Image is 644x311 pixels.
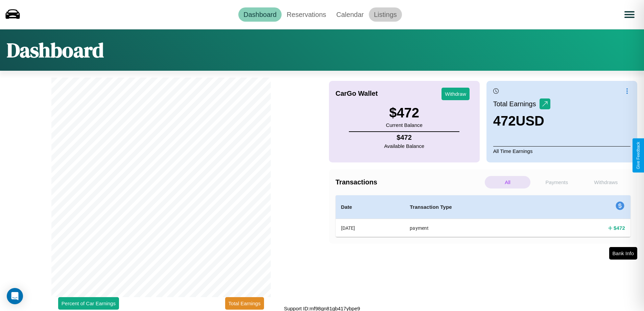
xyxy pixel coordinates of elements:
a: Dashboard [238,7,282,22]
th: [DATE] [336,219,405,237]
div: Give Feedback [636,142,641,169]
button: Bank Info [609,247,637,260]
a: Reservations [282,7,331,22]
p: All [485,176,530,188]
h3: 472 USD [493,113,550,129]
p: Withdraws [583,176,629,188]
h4: Transaction Type [410,203,545,211]
h1: Dashboard [7,36,104,64]
p: Current Balance [386,120,422,130]
button: Total Earnings [225,297,264,310]
div: Open Intercom Messenger [7,288,23,304]
th: payment [404,219,550,237]
button: Withdraw [442,88,470,100]
p: Total Earnings [493,98,540,110]
h4: $ 472 [614,224,625,231]
button: Percent of Car Earnings [58,297,119,310]
p: Available Balance [384,141,424,151]
p: Payments [534,176,579,188]
a: Calendar [331,7,369,22]
h3: $ 472 [386,105,422,120]
button: Open menu [620,5,639,24]
h4: Date [341,203,399,211]
p: All Time Earnings [493,146,630,156]
table: simple table [336,195,631,237]
h4: Transactions [336,178,483,186]
a: Listings [369,7,402,22]
h4: CarGo Wallet [336,90,378,97]
h4: $ 472 [384,134,424,141]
